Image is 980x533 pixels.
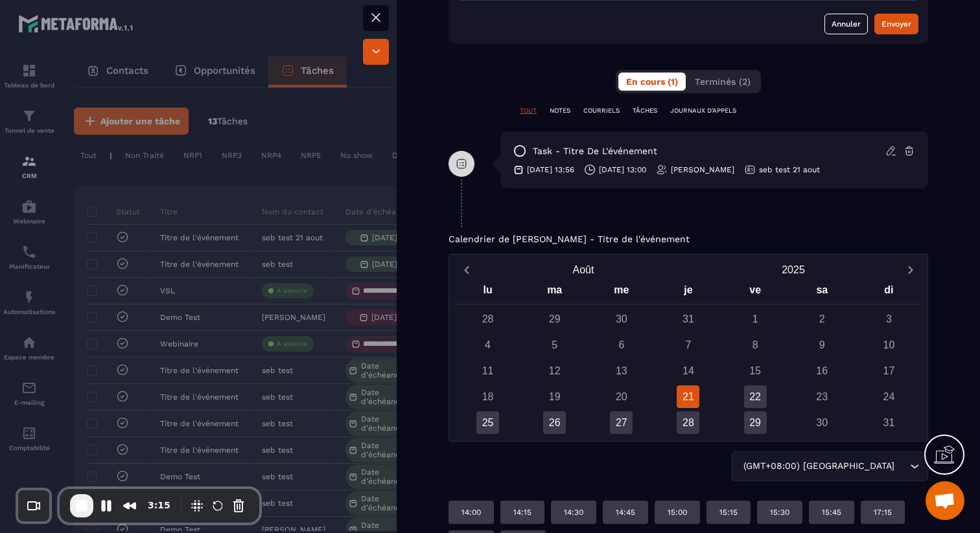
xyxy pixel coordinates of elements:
div: Envoyer [881,17,911,30]
p: Calendrier de [PERSON_NAME] - Titre de l'événement [449,234,690,244]
p: 14:45 [616,507,635,517]
p: TOUT [520,106,537,115]
div: 7 [677,334,699,356]
p: 14:15 [513,507,531,517]
div: 11 [476,359,499,382]
p: 15:45 [822,507,841,517]
button: Next month [898,261,922,278]
div: ma [521,281,588,304]
div: ve [722,281,789,304]
div: 23 [811,385,834,408]
div: sa [789,281,856,304]
div: je [655,281,721,304]
div: 10 [878,334,900,356]
div: 29 [744,411,767,434]
div: lu [454,281,521,304]
div: 5 [543,334,566,356]
button: Terminés (2) [687,73,758,91]
div: 13 [610,359,633,382]
span: Terminés (2) [695,76,751,87]
p: 14:00 [461,507,481,517]
button: En cours (1) [618,73,686,91]
p: 15:00 [668,507,687,517]
div: 28 [677,411,699,434]
p: [PERSON_NAME] [671,164,734,175]
a: Ouvrir le chat [926,481,964,520]
div: 30 [610,308,633,330]
span: En cours (1) [626,76,678,87]
p: COURRIELS [583,106,620,115]
input: Search for option [897,459,907,473]
div: 31 [677,308,699,330]
p: seb test 21 aout [759,164,820,175]
div: 19 [543,385,566,408]
div: 17 [878,359,900,382]
div: 26 [543,411,566,434]
button: Previous month [454,261,478,278]
p: 14:30 [564,507,583,517]
div: 31 [878,411,900,434]
div: 12 [543,359,566,382]
div: 6 [610,334,633,356]
p: 15:30 [770,507,789,517]
div: 29 [543,308,566,330]
div: 27 [610,411,633,434]
div: 25 [476,411,499,434]
div: Search for option [732,451,928,481]
div: Calendar days [454,308,922,434]
div: 22 [744,385,767,408]
div: di [856,281,922,304]
p: 17:15 [874,507,892,517]
div: 2 [811,308,834,330]
p: 15:15 [719,507,738,517]
div: 14 [677,359,699,382]
div: 20 [610,385,633,408]
p: task - Titre de l'événement [533,145,657,157]
p: JOURNAUX D'APPELS [670,106,736,115]
span: (GMT+08:00) [GEOGRAPHIC_DATA] [740,459,897,473]
div: 3 [878,308,900,330]
p: [DATE] 13:00 [599,164,646,175]
div: Calendar wrapper [454,281,922,434]
div: 16 [811,359,834,382]
div: 18 [476,385,499,408]
button: Envoyer [874,14,918,34]
div: me [588,281,655,304]
div: 24 [878,385,900,408]
button: Open years overlay [688,258,898,281]
div: 30 [811,411,834,434]
p: NOTES [550,106,570,115]
div: 4 [476,334,499,356]
button: Annuler [824,14,868,34]
div: 21 [677,385,699,408]
p: TÂCHES [633,106,657,115]
div: 1 [744,308,767,330]
div: 9 [811,334,834,356]
div: 28 [476,308,499,330]
button: Open months overlay [478,258,688,281]
div: 8 [744,334,767,356]
p: [DATE] 13:56 [527,164,574,175]
div: 15 [744,359,767,382]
